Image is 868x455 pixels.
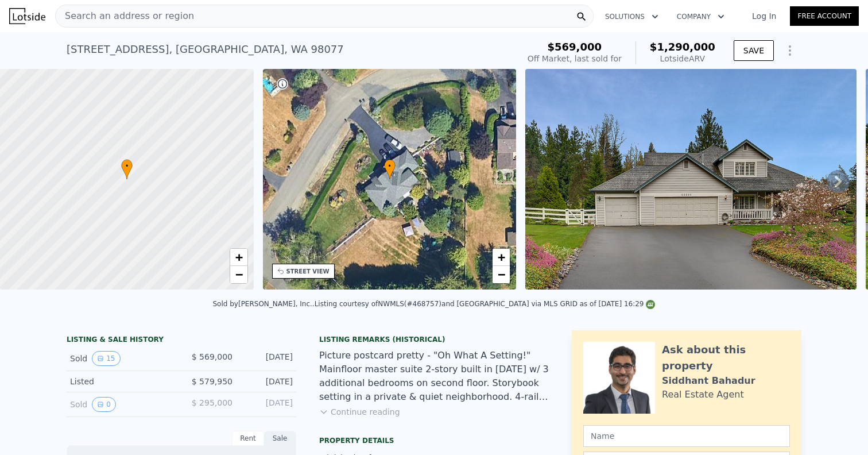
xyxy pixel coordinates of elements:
[315,300,656,308] div: Listing courtesy of NWMLS (#468757) and [GEOGRAPHIC_DATA] via MLS GRID as of [DATE] 16:29
[235,267,242,282] span: −
[92,351,120,366] button: View historical data
[778,39,801,62] button: Show Options
[230,249,247,266] a: Zoom in
[319,436,549,445] div: Property details
[668,6,734,27] button: Company
[525,69,857,290] img: Sale: 113798105 Parcel: 97388325
[70,376,172,387] div: Listed
[67,335,296,346] div: LISTING & SALE HISTORY
[192,398,232,407] span: $ 295,000
[384,161,396,171] span: •
[646,300,655,309] img: NWMLS Logo
[232,431,264,446] div: Rent
[738,10,790,22] a: Log In
[662,374,755,388] div: Siddhant Bahadur
[235,250,242,264] span: +
[70,351,172,366] div: Sold
[498,267,505,282] span: −
[384,159,396,179] div: •
[192,352,232,361] span: $ 569,000
[528,53,622,64] div: Off Market, last sold for
[121,159,133,179] div: •
[121,161,133,171] span: •
[70,397,172,412] div: Sold
[662,342,790,374] div: Ask about this property
[790,6,859,26] a: Free Account
[548,41,602,53] span: $569,000
[498,250,505,264] span: +
[56,9,194,23] span: Search an address or region
[230,266,247,283] a: Zoom out
[67,41,344,57] div: [STREET_ADDRESS] , [GEOGRAPHIC_DATA] , WA 98077
[319,406,400,418] button: Continue reading
[92,397,116,412] button: View historical data
[242,397,293,412] div: [DATE]
[493,266,510,283] a: Zoom out
[242,351,293,366] div: [DATE]
[662,388,744,402] div: Real Estate Agent
[734,40,774,61] button: SAVE
[213,300,315,308] div: Sold by [PERSON_NAME], Inc. .
[583,425,790,447] input: Name
[192,377,232,386] span: $ 579,950
[286,267,330,276] div: STREET VIEW
[242,376,293,387] div: [DATE]
[9,8,45,24] img: Lotside
[650,41,715,53] span: $1,290,000
[264,431,296,446] div: Sale
[319,349,549,404] div: Picture postcard pretty - "Oh What A Setting!" Mainfloor master suite 2-story built in [DATE] w/ ...
[319,335,549,344] div: Listing Remarks (Historical)
[650,53,715,64] div: Lotside ARV
[493,249,510,266] a: Zoom in
[596,6,668,27] button: Solutions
